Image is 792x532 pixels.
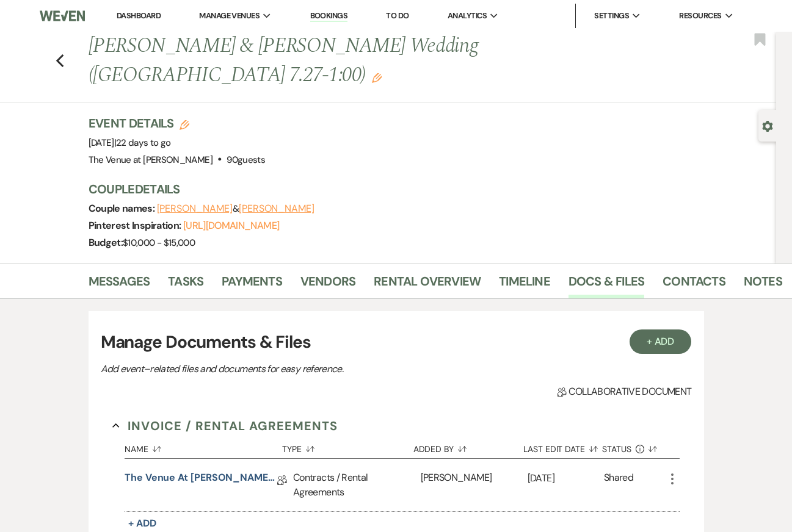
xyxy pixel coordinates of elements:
[528,470,604,486] p: [DATE]
[386,10,409,21] a: To Do
[40,3,85,29] img: Weven Logo
[112,417,338,435] button: Invoice / Rental Agreements
[679,10,721,22] span: Resources
[89,271,150,298] a: Messages
[117,10,161,21] a: Dashboard
[128,517,156,530] span: + Add
[372,72,382,83] button: Edit
[89,181,765,198] h3: Couple Details
[523,435,602,458] button: Last Edit Date
[168,271,203,298] a: Tasks
[101,329,692,355] h3: Manage Documents & Files
[602,435,665,458] button: Status
[293,459,421,511] div: Contracts / Rental Agreements
[89,154,213,166] span: The Venue at [PERSON_NAME]
[89,137,171,149] span: [DATE]
[157,203,314,215] span: &
[310,10,348,22] a: Bookings
[421,459,528,511] div: [PERSON_NAME]
[499,271,550,298] a: Timeline
[604,470,633,500] div: Shared
[374,271,481,298] a: Rental Overview
[594,10,629,22] span: Settings
[125,435,282,458] button: Name
[125,470,277,489] a: The Venue at [PERSON_NAME] Wedding Contract-([DATE] [PERSON_NAME])
[744,271,782,298] a: Notes
[239,204,314,214] button: [PERSON_NAME]
[762,120,773,131] button: Open lead details
[89,115,266,132] h3: Event Details
[448,10,487,22] span: Analytics
[227,154,265,166] span: 90 guests
[101,361,528,377] p: Add event–related files and documents for easy reference.
[557,384,691,399] span: Collaborative document
[183,219,279,232] a: [URL][DOMAIN_NAME]
[125,515,160,532] button: + Add
[89,236,123,249] span: Budget:
[116,137,171,149] span: 22 days to go
[300,271,355,298] a: Vendors
[89,202,157,215] span: Couple names:
[630,329,692,354] button: + Add
[89,219,183,232] span: Pinterest Inspiration:
[282,435,413,458] button: Type
[89,32,634,90] h1: [PERSON_NAME] & [PERSON_NAME] Wedding ([GEOGRAPHIC_DATA] 7.27-1:00)
[602,445,631,453] span: Status
[114,137,171,149] span: |
[157,204,233,214] button: [PERSON_NAME]
[222,271,282,298] a: Payments
[569,271,644,298] a: Docs & Files
[413,435,523,458] button: Added By
[663,271,725,298] a: Contacts
[123,237,195,249] span: $10,000 - $15,000
[199,10,260,22] span: Manage Venues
